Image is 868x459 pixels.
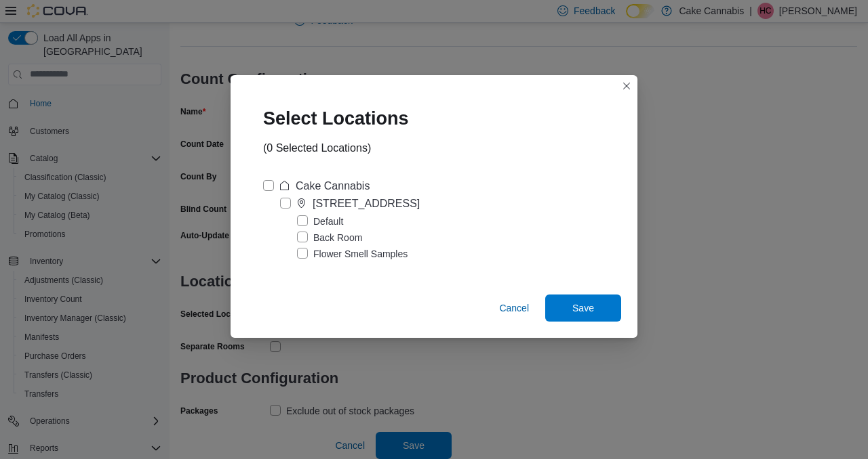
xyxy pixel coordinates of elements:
[618,78,635,94] button: Closes this modal window
[499,301,529,315] span: Cancel
[297,213,343,230] label: Default
[296,178,370,194] div: Cake Cannabis
[247,91,436,140] div: Select Locations
[263,140,371,156] div: (0 Selected Locations)
[494,294,534,322] button: Cancel
[545,294,621,322] button: Save
[297,230,362,246] label: Back Room
[297,246,408,262] label: Flower Smell Samples
[572,301,594,315] span: Save
[313,196,420,212] div: [STREET_ADDRESS]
